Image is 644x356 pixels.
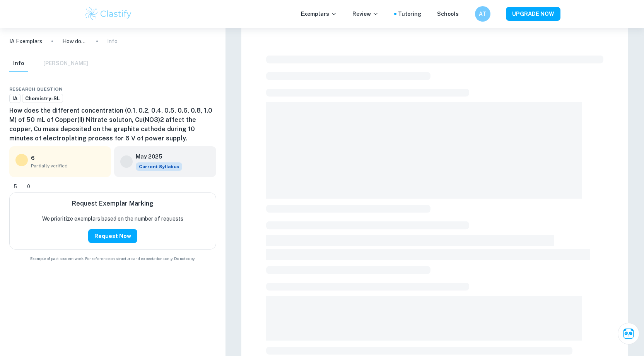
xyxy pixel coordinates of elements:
[9,86,63,93] span: Research question
[136,152,176,161] h6: May 2025
[9,183,21,191] span: 5
[23,180,34,192] div: Dislike
[42,214,183,223] p: We prioritize exemplars based on the number of requests
[84,6,133,22] img: Clastify logo
[62,37,87,46] p: How does the different concentration (0.1, 0.2, 0.4, 0.5, 0.6, 0.8, 1.0 M) of 50 mL of Copper(II)...
[352,10,379,18] p: Review
[136,162,182,171] span: Current Syllabus
[23,183,34,191] span: 0
[187,84,193,94] div: Share
[9,37,42,46] a: IA Exemplars
[136,162,182,171] div: This exemplar is based on the current syllabus. Feel free to refer to it for inspiration/ideas wh...
[210,84,216,94] div: Report issue
[72,199,154,208] h6: Request Exemplar Marking
[398,10,422,18] a: Tutoring
[465,12,469,16] button: Help and Feedback
[9,106,216,143] h6: How does the different concentration (0.1, 0.2, 0.4, 0.5, 0.6, 0.8, 1.0 M) of 50 mL of Copper(II)...
[9,55,28,72] button: Info
[31,154,34,162] p: 6
[437,10,459,18] a: Schools
[9,180,21,192] div: Like
[9,94,20,103] a: IA
[506,7,560,21] button: UPGRADE NOW
[301,10,337,18] p: Exemplars
[478,10,487,18] h6: AT
[10,95,20,103] span: IA
[88,229,137,243] button: Request Now
[195,84,201,94] div: Download
[475,6,490,22] button: AT
[202,84,208,94] div: Bookmark
[31,162,105,169] span: Partially verified
[9,256,216,262] span: Example of past student work. For reference on structure and expectations only. Do not copy.
[22,95,63,103] span: Chemistry-SL
[618,323,639,344] button: Ask Clai
[22,94,63,103] a: Chemistry-SL
[107,37,118,46] p: Info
